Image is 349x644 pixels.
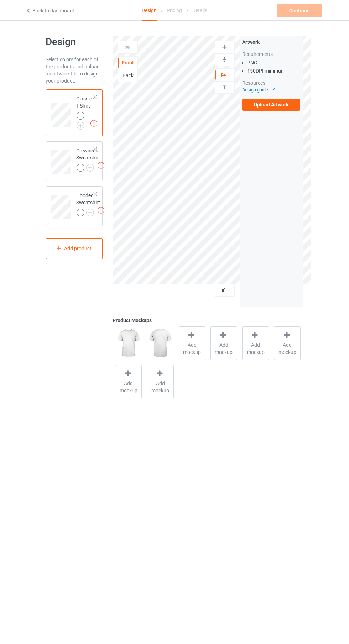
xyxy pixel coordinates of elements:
[118,72,137,79] div: Back
[46,141,103,181] div: Crewneck Sweatshirt
[243,341,269,356] span: Add mockup
[25,8,74,14] a: Back to dashboard
[86,164,94,172] img: svg+xml;base64,PD94bWwgdmVyc2lvbj0iMS4wIiBlbmNvZGluZz0iVVRGLTgiPz4KPHN2ZyB3aWR0aD0iMjJweCIgaGVpZ2...
[142,0,157,21] div: Design
[242,326,269,360] div: Add mockup
[147,380,173,394] span: Add mockup
[90,120,97,127] img: exclamation icon
[46,56,103,84] div: Select colors for each of the products and upload an artwork file to design your product.
[242,99,301,111] label: Upload Artwork
[98,162,104,169] img: exclamation icon
[221,56,228,63] img: svg%3E%0A
[192,0,207,20] div: Details
[77,95,94,127] div: Classic T-Shirt
[77,122,84,130] img: svg+xml;base64,PD94bWwgdmVyc2lvbj0iMS4wIiBlbmNvZGluZz0iVVRGLTgiPz4KPHN2ZyB3aWR0aD0iMjJweCIgaGVpZ2...
[147,365,173,398] div: Add mockup
[211,341,237,356] span: Add mockup
[147,326,173,360] img: regular.jpg
[242,38,301,46] div: Artwork
[118,59,137,66] div: Front
[167,0,182,20] div: Pricing
[115,326,142,360] img: regular.jpg
[247,59,301,66] li: PNG
[221,84,228,91] img: svg%3E%0A
[242,79,301,87] div: Resources
[242,51,301,58] div: Requirements
[46,238,103,259] div: Add product
[46,186,103,226] div: Hooded Sweatshirt
[113,317,303,324] div: Product Mockups
[179,326,205,360] div: Add mockup
[274,326,301,360] div: Add mockup
[115,380,141,394] span: Add mockup
[274,341,300,356] span: Add mockup
[46,89,103,136] div: Classic T-Shirt
[115,365,142,398] div: Add mockup
[77,192,100,216] div: Hooded Sweatshirt
[179,341,205,356] span: Add mockup
[247,67,301,74] li: 150 DPI minimum
[210,326,237,360] div: Add mockup
[221,44,228,51] img: svg%3E%0A
[46,36,103,48] h1: Design
[77,147,100,171] div: Crewneck Sweatshirt
[98,207,104,214] img: exclamation icon
[86,209,94,216] img: svg+xml;base64,PD94bWwgdmVyc2lvbj0iMS4wIiBlbmNvZGluZz0iVVRGLTgiPz4KPHN2ZyB3aWR0aD0iMjJweCIgaGVpZ2...
[242,87,275,93] a: Design guide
